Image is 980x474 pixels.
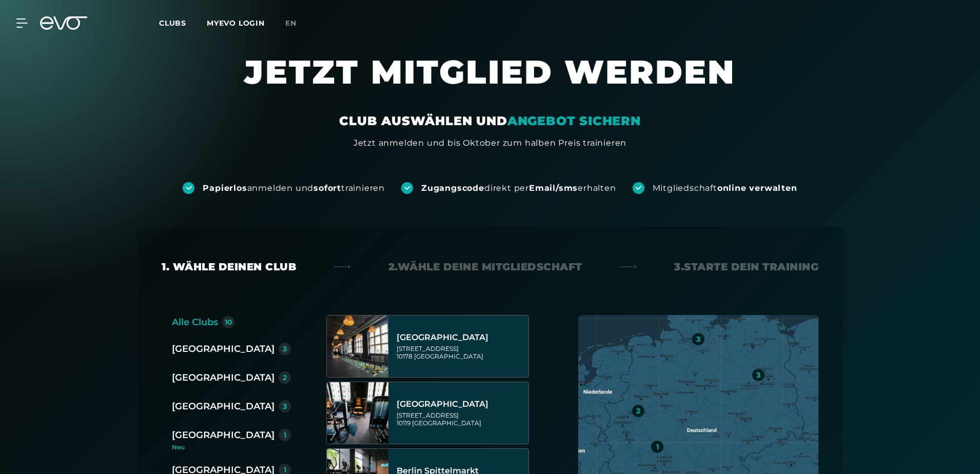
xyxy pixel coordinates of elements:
[285,17,309,29] a: en
[225,319,232,326] div: 10
[172,370,275,385] div: [GEOGRAPHIC_DATA]
[327,382,388,444] img: Berlin Rosenthaler Platz
[284,466,286,473] div: 1
[283,374,287,381] div: 2
[656,443,659,450] div: 1
[717,183,797,193] strong: online verwalten
[283,403,287,410] div: 3
[397,332,525,343] div: [GEOGRAPHIC_DATA]
[203,183,385,194] div: anmelden und trainieren
[313,183,341,193] strong: sofort
[207,18,265,28] a: MYEVO LOGIN
[421,183,616,194] div: direkt per erhalten
[182,51,798,113] h1: JETZT MITGLIED WERDEN
[285,18,297,28] span: en
[172,342,275,356] div: [GEOGRAPHIC_DATA]
[674,260,818,274] div: 3. Starte dein Training
[339,113,640,129] div: CLUB AUSWÄHLEN UND
[162,260,296,274] div: 1. Wähle deinen Club
[397,399,525,409] div: [GEOGRAPHIC_DATA]
[203,183,247,193] strong: Papierlos
[529,183,578,193] strong: Email/sms
[397,345,525,360] div: [STREET_ADDRESS] 10178 [GEOGRAPHIC_DATA]
[172,399,275,413] div: [GEOGRAPHIC_DATA]
[283,345,287,352] div: 3
[172,315,218,329] div: Alle Clubs
[636,407,640,414] div: 2
[159,18,207,28] a: Clubs
[327,315,388,377] img: Berlin Alexanderplatz
[172,444,299,450] div: Neu
[159,18,186,28] span: Clubs
[507,113,641,128] em: ANGEBOT SICHERN
[388,260,582,274] div: 2. Wähle deine Mitgliedschaft
[421,183,484,193] strong: Zugangscode
[354,137,626,149] div: Jetzt anmelden und bis Oktober zum halben Preis trainieren
[172,428,275,442] div: [GEOGRAPHIC_DATA]
[653,183,797,194] div: Mitgliedschaft
[696,335,700,343] div: 3
[284,431,286,439] div: 1
[756,371,760,379] div: 3
[397,411,525,427] div: [STREET_ADDRESS] 10119 [GEOGRAPHIC_DATA]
